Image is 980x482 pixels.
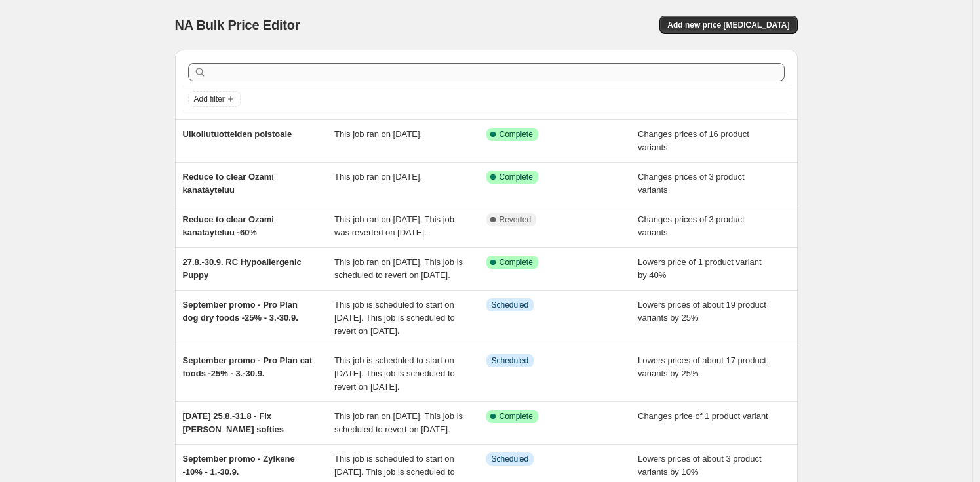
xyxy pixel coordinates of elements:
[334,300,455,336] span: This job is scheduled to start on [DATE]. This job is scheduled to revert on [DATE].
[183,454,295,477] span: September promo - Zylkene -10% - 1.-30.9.
[334,214,454,237] span: This job ran on [DATE]. This job was reverted on [DATE].
[500,172,533,182] span: Complete
[334,411,463,434] span: This job ran on [DATE]. This job is scheduled to revert on [DATE].
[638,129,749,152] span: Changes prices of 16 product variants
[334,355,455,392] span: This job is scheduled to start on [DATE]. This job is scheduled to revert on [DATE].
[183,411,284,434] span: [DATE] 25.8.-31.8 - Fix [PERSON_NAME] softies
[183,355,313,378] span: September promo - Pro Plan cat foods -25% - 3.-30.9.
[638,411,768,421] span: Changes price of 1 product variant
[492,454,529,464] span: Scheduled
[175,18,300,32] span: NA Bulk Price Editor
[183,172,274,195] span: Reduce to clear Ozami kanatäyteluu
[492,300,529,310] span: Scheduled
[500,129,533,140] span: Complete
[334,172,422,182] span: This job ran on [DATE].
[638,214,745,237] span: Changes prices of 3 product variants
[500,411,533,422] span: Complete
[194,94,225,104] span: Add filter
[638,454,762,477] span: Lowers prices of about 3 product variants by 10%
[183,257,302,280] span: 27.8.-30.9. RC Hypoallergenic Puppy
[334,257,463,280] span: This job ran on [DATE]. This job is scheduled to revert on [DATE].
[638,257,762,280] span: Lowers price of 1 product variant by 40%
[500,214,532,225] span: Reverted
[638,355,766,378] span: Lowers prices of about 17 product variants by 25%
[183,129,292,139] span: Ulkoilutuotteiden poistoale
[183,300,298,323] span: September promo - Pro Plan dog dry foods -25% - 3.-30.9.
[638,300,766,323] span: Lowers prices of about 19 product variants by 25%
[183,214,274,237] span: Reduce to clear Ozami kanatäyteluu -60%
[188,91,241,107] button: Add filter
[667,20,789,30] span: Add new price [MEDICAL_DATA]
[659,16,797,34] button: Add new price [MEDICAL_DATA]
[334,129,422,139] span: This job ran on [DATE].
[638,172,745,195] span: Changes prices of 3 product variants
[492,355,529,366] span: Scheduled
[500,257,533,268] span: Complete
